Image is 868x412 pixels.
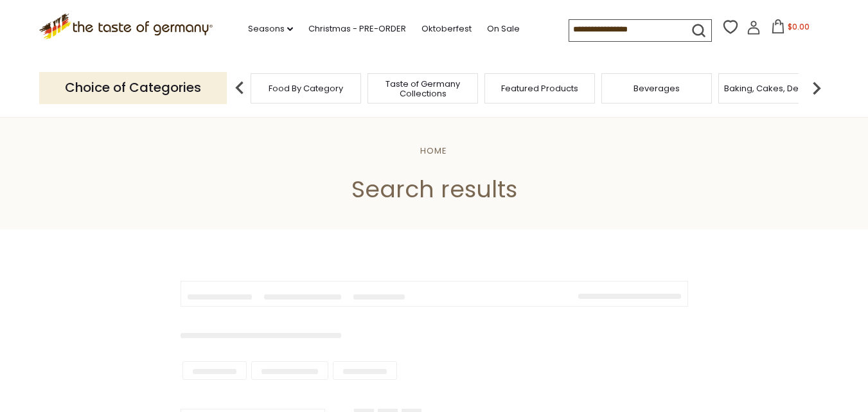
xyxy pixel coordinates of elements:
[227,75,252,101] img: previous arrow
[371,79,474,98] a: Taste of Germany Collections
[308,22,406,36] a: Christmas - PRE-ORDER
[269,84,343,93] a: Food By Category
[248,22,293,36] a: Seasons
[39,72,227,103] p: Choice of Categories
[763,19,818,39] button: $0.00
[788,21,810,32] span: $0.00
[40,175,828,204] h1: Search results
[487,22,520,36] a: On Sale
[501,84,578,93] a: Featured Products
[633,84,680,93] a: Beverages
[724,84,824,93] a: Baking, Cakes, Desserts
[804,75,829,101] img: next arrow
[421,22,472,36] a: Oktoberfest
[420,145,447,157] a: Home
